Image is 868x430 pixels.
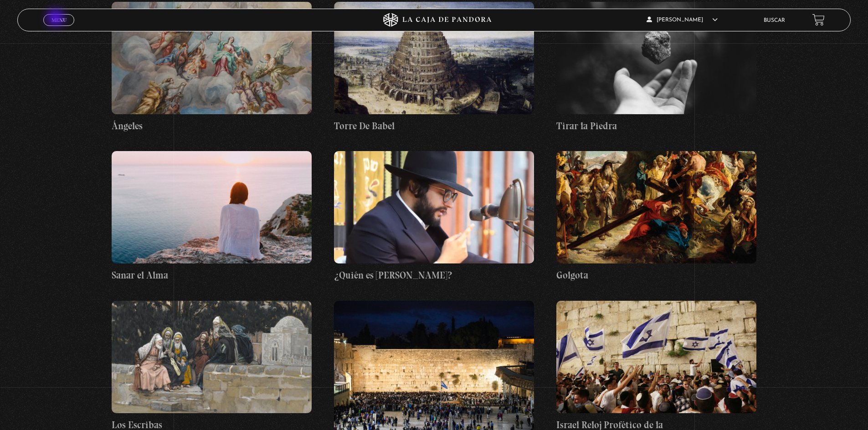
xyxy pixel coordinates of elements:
span: Cerrar [48,25,70,31]
a: View your shopping cart [812,14,825,26]
h4: Torre De Babel [334,119,534,133]
h4: ¿Quién es [PERSON_NAME]? [334,268,534,283]
a: Golgota [556,151,756,282]
a: Buscar [764,18,785,23]
span: [PERSON_NAME] [647,17,718,23]
h4: Ángeles [112,119,312,133]
span: Menu [51,17,67,23]
a: Sanar el Alma [112,151,312,282]
a: Torre De Babel [334,2,534,133]
a: ¿Quién es [PERSON_NAME]? [334,151,534,282]
h4: Tirar la Piedra [556,119,756,133]
a: Ángeles [112,2,312,133]
h4: Golgota [556,268,756,283]
a: Tirar la Piedra [556,2,756,133]
h4: Sanar el Alma [112,268,312,283]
